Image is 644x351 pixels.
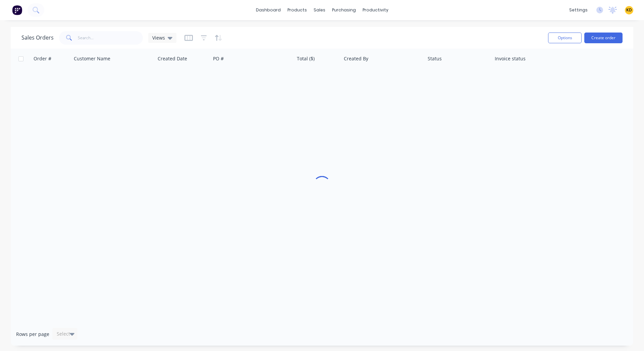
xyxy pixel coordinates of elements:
[152,34,165,41] span: Views
[566,5,591,15] div: settings
[344,55,368,62] div: Created By
[213,55,224,62] div: PO #
[78,31,143,45] input: Search...
[428,55,442,62] div: Status
[359,5,392,15] div: productivity
[34,55,51,62] div: Order #
[329,5,359,15] div: purchasing
[310,5,329,15] div: sales
[548,33,582,43] button: Options
[253,5,284,15] a: dashboard
[74,55,110,62] div: Customer Name
[297,55,315,62] div: Total ($)
[158,55,187,62] div: Created Date
[284,5,310,15] div: products
[16,331,49,338] span: Rows per page
[495,55,526,62] div: Invoice status
[584,33,623,43] button: Create order
[626,7,632,13] span: KD
[21,35,54,41] h1: Sales Orders
[12,5,22,15] img: Factory
[57,331,74,337] div: Select...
